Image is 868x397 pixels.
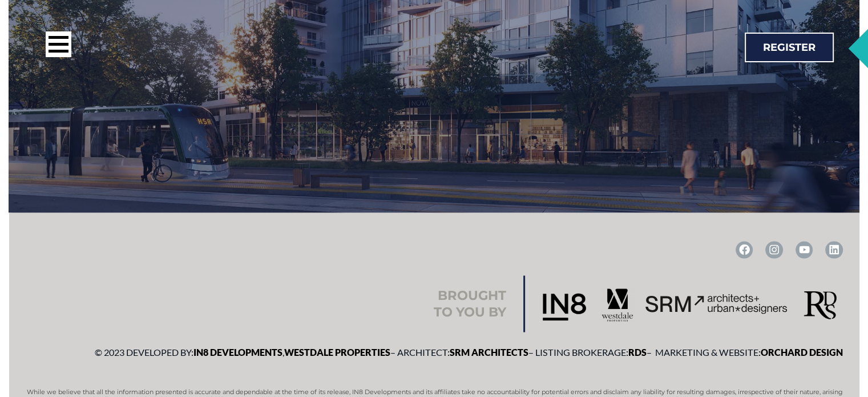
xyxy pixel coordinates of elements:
[193,346,282,357] a: IN8 Developments
[434,287,506,320] h2: Brought to you by
[628,346,647,357] a: RDS
[450,346,528,357] a: SRM Architects
[745,33,834,62] a: Register
[26,343,843,360] p: © 2023 Developed by: , – Architect: – Listing Brokerage: – Marketing & Website:
[763,42,815,53] span: Register
[761,346,843,357] a: Orchard Design
[284,346,390,357] a: Westdale Properties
